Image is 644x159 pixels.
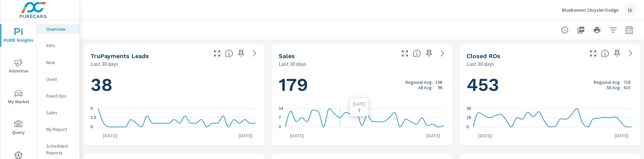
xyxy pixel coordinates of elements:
[285,132,309,139] p: [DATE]
[624,85,631,90] p: 615
[467,52,500,59] h5: Closed ROs
[422,132,445,139] p: [DATE]
[279,52,295,59] h5: Sales
[606,23,620,37] button: Apply Filters
[438,85,442,90] p: 96
[234,132,257,139] p: [DATE]
[279,125,281,129] text: 0
[37,108,79,118] div: Sales
[2,28,35,44] span: PURE Insights
[46,126,74,133] p: My Report
[624,4,636,16] div: IS
[279,106,283,111] text: 14
[406,79,433,85] p: Regional Avg:
[467,106,471,111] text: 36
[435,79,442,85] p: 108
[590,23,604,37] button: Print Report
[37,24,79,34] div: Overview
[413,49,421,57] span: Number of vehicles sold by the dealership over the selected date range. [Source: This data is sou...
[437,48,448,59] a: See more details in report
[418,85,433,90] p: All Avg:
[37,74,79,84] div: Used
[473,132,497,139] p: [DATE]
[46,109,74,116] p: Sales
[236,48,247,59] span: Save this to your personalized report
[46,76,74,83] p: Used
[594,79,621,85] p: Regional Avg:
[279,60,306,68] p: Last 30 days
[91,73,257,96] h1: 38
[46,26,74,32] p: Overview
[46,93,74,99] p: Fixed Ops
[467,116,471,120] text: 18
[37,91,79,101] div: Fixed Ops
[91,60,118,68] p: Last 30 days
[225,49,233,57] span: The number of truPayments leads.
[37,57,79,67] div: New
[249,48,260,59] a: See more details in report
[91,116,96,120] text: 2.5
[279,116,281,120] text: 7
[91,52,149,59] h5: truPayments Leads
[467,125,469,129] text: 0
[2,120,35,137] span: Query
[424,48,434,59] span: Save this to your personalized report
[601,49,609,57] span: Number of Repair Orders Closed by the selected dealership group over the selected time range. [So...
[37,41,79,51] div: PIPA
[625,48,636,59] a: See more details in report
[612,48,623,59] span: Save this to your personalized report
[91,125,93,129] text: 0
[467,73,633,96] h1: 453
[37,124,79,134] div: My Report
[399,48,410,59] button: Make Fullscreen
[91,106,93,111] text: 5
[37,141,79,158] div: Scheduled Reports
[624,79,631,85] p: 718
[2,59,35,75] span: Advertise
[2,90,35,106] span: My Market
[574,23,588,37] button: "Export Report to PDF"
[610,132,633,139] p: [DATE]
[46,59,74,66] p: New
[98,132,122,139] p: [DATE]
[46,42,74,49] p: PIPA
[467,60,494,68] p: Last 30 days
[279,73,445,96] h1: 179
[562,7,619,13] p: Bluebonnet Chrysler Dodge
[212,48,222,59] button: Make Fullscreen
[46,143,74,156] p: Scheduled Reports
[606,85,621,90] p: All Avg:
